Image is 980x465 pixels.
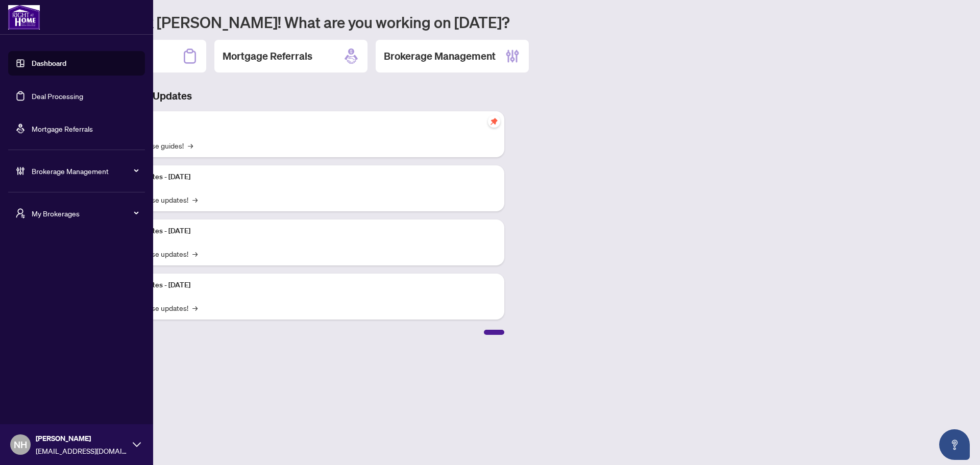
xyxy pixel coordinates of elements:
[32,91,83,101] a: Deal Processing
[188,140,193,151] span: →
[53,89,504,103] h3: Brokerage & Industry Updates
[488,115,500,128] span: pushpin
[32,165,138,177] span: Brokerage Management
[36,445,128,456] span: [EMAIL_ADDRESS][DOMAIN_NAME]
[15,208,26,218] span: user-switch
[107,117,496,129] p: Self-Help
[8,5,40,30] img: logo
[192,194,198,205] span: →
[939,429,970,460] button: Open asap
[107,226,496,237] p: Platform Updates - [DATE]
[53,12,968,32] h1: Welcome back [PERSON_NAME]! What are you working on [DATE]?
[32,59,66,68] a: Dashboard
[223,49,312,63] h2: Mortgage Referrals
[32,124,93,133] a: Mortgage Referrals
[192,248,198,259] span: →
[107,172,496,183] p: Platform Updates - [DATE]
[107,280,496,291] p: Platform Updates - [DATE]
[36,433,128,444] span: [PERSON_NAME]
[192,302,198,313] span: →
[14,437,27,452] span: NH
[384,49,496,63] h2: Brokerage Management
[32,208,138,219] span: My Brokerages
